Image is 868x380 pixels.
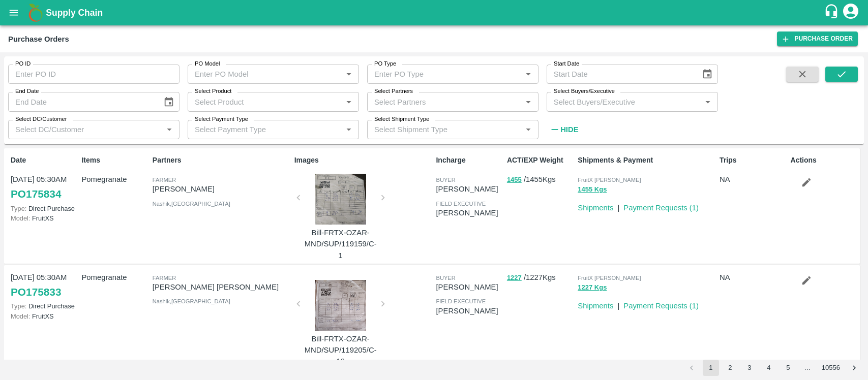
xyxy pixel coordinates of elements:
button: 1455 [507,174,522,186]
p: NA [720,174,786,185]
p: Incharge [436,155,502,166]
p: / 1227 Kgs [507,272,574,283]
div: account of current user [842,2,860,23]
a: Supply Chain [46,6,824,20]
a: Purchase Order [777,31,858,46]
p: Actions [791,155,857,166]
button: Open [701,96,714,109]
p: Shipments & Payment [578,155,715,166]
input: Select Product [191,95,339,108]
p: Bill-FRTX-OZAR-MND/SUP/119205/C-18 [303,333,379,367]
a: Shipments [578,302,613,310]
input: Select DC/Customer [11,123,160,136]
p: Items [81,155,148,166]
span: Model: [11,214,30,222]
button: Go to next page [846,360,862,376]
a: PO175834 [11,185,61,203]
div: | [613,296,619,311]
input: Enter PO ID [8,65,179,84]
input: Enter PO Type [370,68,519,81]
p: ACT/EXP Weight [507,155,574,166]
b: Supply Chain [46,8,103,18]
input: Select Buyers/Executive [550,95,698,108]
span: Type: [11,302,26,310]
p: [PERSON_NAME] [PERSON_NAME] [153,281,290,293]
span: Farmer [153,275,176,281]
p: Date [11,155,77,166]
span: Nashik , [GEOGRAPHIC_DATA] [153,298,230,304]
p: Images [294,155,432,166]
p: Direct Purchase [11,301,77,311]
div: … [799,363,816,373]
label: Start Date [554,60,579,68]
label: Select Buyers/Executive [554,87,615,96]
input: End Date [8,92,155,111]
p: [PERSON_NAME] [436,281,502,293]
button: Open [342,68,355,81]
button: Open [522,68,535,81]
button: Choose date [159,92,178,112]
p: [PERSON_NAME] [436,183,502,195]
input: Select Payment Type [191,123,326,136]
a: Shipments [578,204,613,212]
button: Hide [547,121,581,138]
label: PO Type [374,60,396,68]
span: buyer [436,275,455,281]
strong: Hide [560,125,578,134]
label: Select Shipment Type [374,115,429,123]
label: Select Payment Type [195,115,248,123]
p: Trips [720,155,786,166]
button: Go to page 4 [761,360,777,376]
p: Bill-FRTX-OZAR-MND/SUP/119159/C-1 [303,227,379,261]
div: Purchase Orders [8,33,69,46]
button: Open [163,123,176,136]
p: FruitXS [11,213,77,223]
button: open drawer [2,1,25,24]
span: FruitX [PERSON_NAME] [578,275,641,281]
p: [PERSON_NAME] [153,183,290,195]
div: customer-support [824,4,842,22]
p: Pomegranate [81,272,148,283]
label: End Date [15,87,39,96]
button: Open [522,96,535,109]
label: Select Product [195,87,231,96]
button: Go to page 5 [780,360,796,376]
button: Go to page 10556 [819,360,843,376]
span: Farmer [153,177,176,183]
button: Choose date [698,65,717,84]
input: Start Date [547,65,694,84]
button: 1455 Kgs [578,184,607,196]
button: Go to page 2 [722,360,738,376]
span: Type: [11,205,26,212]
a: PO175833 [11,283,61,301]
label: Select DC/Customer [15,115,67,123]
img: logo [25,3,46,23]
button: page 1 [703,360,719,376]
input: Select Partners [370,95,519,108]
nav: pagination navigation [682,360,864,376]
label: PO ID [15,60,31,68]
button: 1227 Kgs [578,282,607,294]
span: buyer [436,177,455,183]
input: Enter PO Model [191,68,339,81]
p: Pomegranate [81,174,148,185]
button: Open [522,123,535,136]
p: [PERSON_NAME] [436,207,502,218]
p: [DATE] 05:30AM [11,174,77,185]
span: Nashik , [GEOGRAPHIC_DATA] [153,201,230,207]
p: Direct Purchase [11,204,77,213]
p: [PERSON_NAME] [436,305,502,316]
label: Select Partners [374,87,413,96]
button: Go to page 3 [741,360,758,376]
button: Open [342,96,355,109]
p: Partners [153,155,290,166]
span: FruitX [PERSON_NAME] [578,177,641,183]
p: / 1455 Kgs [507,174,574,185]
button: 1227 [507,272,522,284]
a: Payment Requests (1) [623,204,699,212]
p: NA [720,272,786,283]
span: field executive [436,201,486,207]
span: Model: [11,312,30,320]
div: | [613,198,619,213]
a: Payment Requests (1) [623,302,699,310]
